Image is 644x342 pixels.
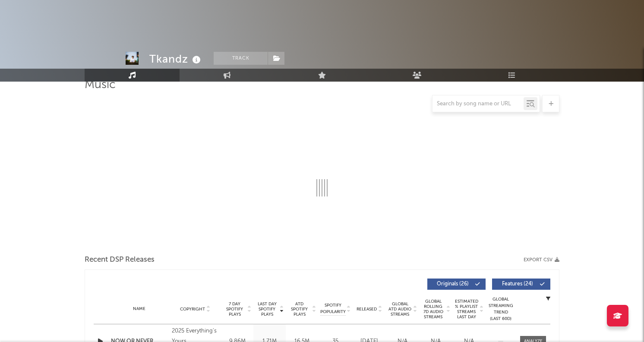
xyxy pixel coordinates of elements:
[488,296,514,322] div: Global Streaming Trend (Last 60D)
[223,301,246,317] span: 7 Day Spotify Plays
[180,307,205,312] span: Copyright
[421,299,445,320] span: Global Rolling 7D Audio Streams
[111,306,167,312] div: Name
[256,301,278,317] span: Last Day Spotify Plays
[149,52,203,66] div: Tkandz
[524,257,559,263] button: Export CSV
[388,301,412,317] span: Global ATD Audio Streams
[433,282,473,287] span: Originals ( 26 )
[85,80,116,90] span: Music
[455,299,478,320] span: Estimated % Playlist Streams Last Day
[85,255,155,265] span: Recent DSP Releases
[214,52,268,65] button: Track
[492,279,550,290] button: Features(24)
[432,101,524,108] input: Search by song name or URL
[498,282,537,287] span: Features ( 24 )
[320,302,346,315] span: Spotify Popularity
[357,307,377,312] span: Released
[427,279,486,290] button: Originals(26)
[288,301,311,317] span: ATD Spotify Plays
